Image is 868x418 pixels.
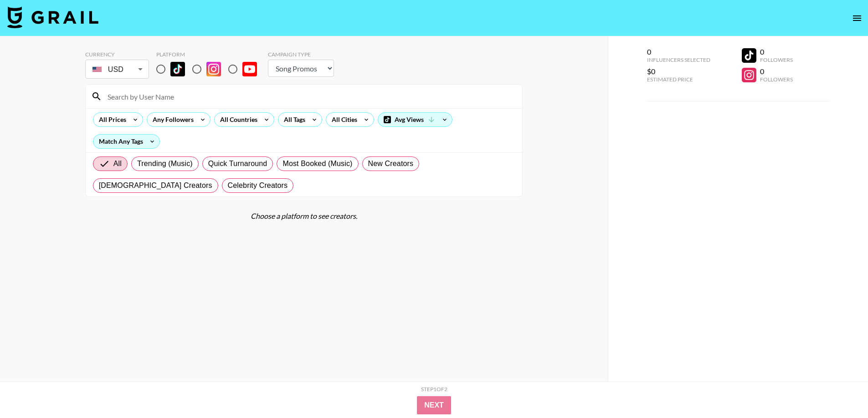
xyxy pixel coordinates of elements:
button: Next [417,396,451,414]
div: Step 1 of 2 [421,386,447,393]
div: Influencers Selected [647,56,710,63]
input: Search by User Name [102,89,517,104]
div: Campaign Type [268,51,334,58]
div: Followers [760,56,793,63]
span: All [113,158,122,169]
div: All Countries [215,113,259,126]
span: [DEMOGRAPHIC_DATA] Creators [99,180,212,191]
div: Estimated Price [647,76,710,83]
img: YouTube [242,62,257,76]
div: USD [87,61,147,77]
div: $0 [647,67,710,76]
img: Grail Talent [7,6,98,28]
span: Most Booked (Music) [282,158,352,169]
img: TikTok [170,62,185,76]
span: Celebrity Creators [228,180,288,191]
div: Any Followers [147,113,195,126]
span: Trending (Music) [137,158,193,169]
span: Quick Turnaround [208,158,267,169]
div: 0 [760,47,793,56]
div: All Cities [326,113,359,126]
div: Currency [85,51,149,58]
div: Followers [760,76,793,83]
div: Avg Views [378,113,452,126]
div: Match Any Tags [93,135,159,148]
div: 0 [647,47,710,56]
div: All Tags [278,113,307,126]
div: All Prices [93,113,128,126]
div: 0 [760,67,793,76]
img: Instagram [206,62,221,76]
div: Platform [156,51,264,58]
span: New Creators [368,158,414,169]
button: open drawer [848,9,866,27]
div: Choose a platform to see creators. [85,212,523,221]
